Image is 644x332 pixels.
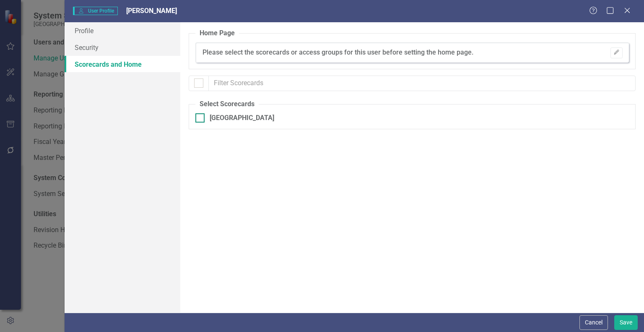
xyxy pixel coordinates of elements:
legend: Home Page [195,29,239,38]
button: Cancel [579,315,608,330]
a: Scorecards and Home [65,56,180,73]
button: Save [614,315,638,330]
span: User Profile [73,7,118,15]
button: Please Save To Continue [610,47,623,58]
legend: Select Scorecards [195,99,259,109]
input: Filter Scorecards [208,76,636,91]
a: Profile [65,22,180,39]
a: Security [65,39,180,56]
div: Please select the scorecards or access groups for this user before setting the home page. [203,48,473,58]
div: [GEOGRAPHIC_DATA] [210,113,274,123]
span: [PERSON_NAME] [126,7,177,15]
